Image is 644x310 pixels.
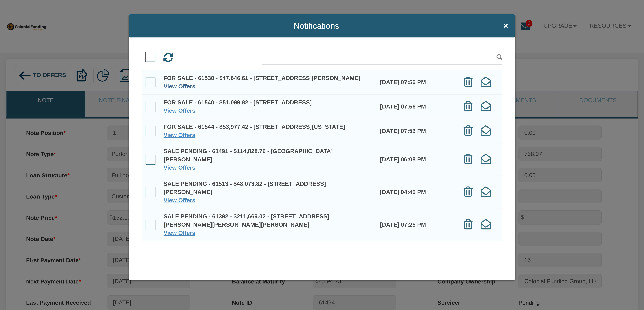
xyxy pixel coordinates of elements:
a: View Offers [164,132,195,138]
span: × [503,21,508,30]
a: View Offers [164,197,195,203]
div: SALE PENDING - 61392 - $211,669.02 - [STREET_ADDRESS][PERSON_NAME][PERSON_NAME][PERSON_NAME] [164,212,372,229]
a: View Offers [164,107,195,114]
td: [DATE] 06:08 PM [376,143,455,176]
a: View Offers [164,83,195,90]
div: FOR SALE - 61540 - $51,099.82 - [STREET_ADDRESS] [164,98,372,107]
td: [DATE] 07:56 PM [376,94,455,119]
div: FOR SALE - 61530 - $47,646.61 - [STREET_ADDRESS][PERSON_NAME] [164,74,372,82]
td: [DATE] 07:56 PM [376,70,455,94]
div: SALE PENDING - 61513 - $48,073.82 - [STREET_ADDRESS][PERSON_NAME] [164,180,372,196]
a: View Offers [164,164,195,171]
td: [DATE] 04:40 PM [376,176,455,208]
td: [DATE] 07:56 PM [376,119,455,143]
div: SALE PENDING - 61491 - $114,828.76 - [GEOGRAPHIC_DATA][PERSON_NAME] [164,147,372,164]
div: FOR SALE - 61544 - $53,977.42 - [STREET_ADDRESS][US_STATE] [164,123,372,131]
td: [DATE] 07:25 PM [376,208,455,241]
a: View Offers [164,230,195,236]
span: Notifications [136,21,497,30]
